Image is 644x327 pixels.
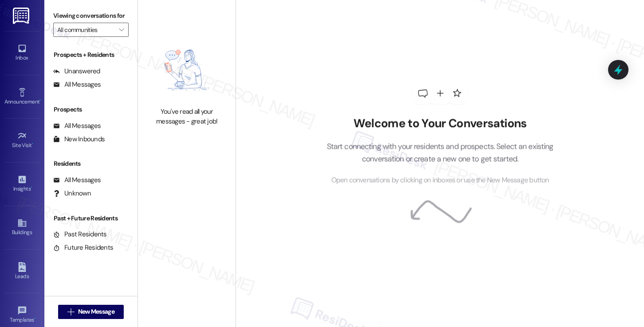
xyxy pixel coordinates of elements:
a: Site Visit • [4,128,40,152]
span: • [32,141,33,147]
div: Residents [44,159,137,168]
div: Past + Future Residents [44,214,137,223]
img: ResiDesk Logo [13,8,31,24]
div: Unknown [53,189,91,198]
span: • [34,315,35,322]
button: New Message [58,305,124,319]
i:  [67,308,74,315]
p: Start connecting with your residents and prospects. Select an existing conversation or create a n... [313,140,567,165]
label: Viewing conversations for [53,9,129,23]
div: All Messages [53,80,101,89]
span: • [31,184,32,191]
div: All Messages [53,121,101,131]
span: • [39,97,41,104]
div: Prospects [44,105,137,114]
div: You've read all your messages - great job! [148,107,226,126]
img: empty-state [148,37,226,103]
span: New Message [78,307,114,316]
span: Open conversations by clicking on inboxes or use the New Message button [331,175,549,186]
div: Prospects + Residents [44,50,137,60]
input: All communities [57,23,114,37]
a: Inbox [4,41,40,65]
a: Buildings [4,215,40,239]
div: Unanswered [53,67,100,76]
a: Insights • [4,172,40,196]
div: Future Residents [53,243,113,252]
div: New Inbounds [53,135,105,144]
div: All Messages [53,175,101,185]
h2: Welcome to Your Conversations [313,117,567,131]
i:  [119,26,124,33]
div: Past Residents [53,230,107,239]
a: Templates • [4,303,40,327]
a: Leads [4,259,40,283]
